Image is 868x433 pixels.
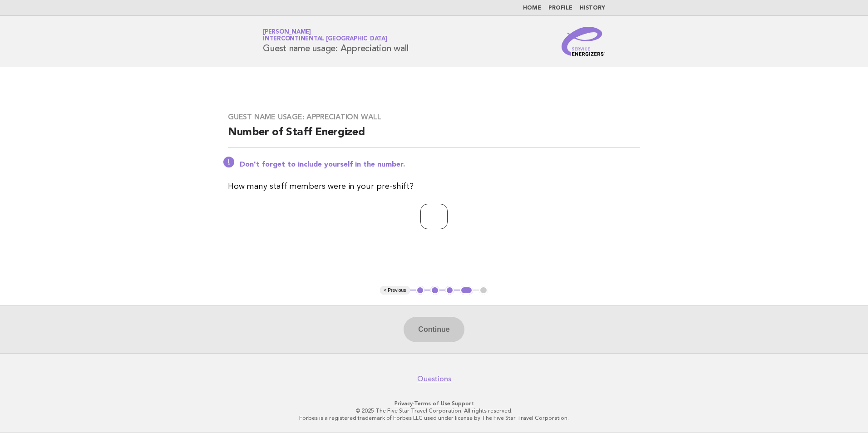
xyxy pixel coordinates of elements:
[580,5,605,11] a: History
[416,286,425,295] button: 1
[562,27,605,56] img: Service Energizers
[414,400,450,407] a: Terms of Use
[445,286,454,295] button: 3
[430,286,439,295] button: 2
[156,414,712,422] p: Forbes is a registered trademark of Forbes LLC used under license by The Five Star Travel Corpora...
[460,286,473,295] button: 4
[263,29,387,42] a: [PERSON_NAME]InterContinental [GEOGRAPHIC_DATA]
[156,407,712,414] p: © 2025 The Five Star Travel Corporation. All rights reserved.
[263,30,408,53] h1: Guest name usage: Appreciation wall
[548,5,572,11] a: Profile
[380,286,409,295] button: < Previous
[228,125,640,148] h2: Number of Staff Energized
[156,400,712,407] p: · ·
[240,160,640,169] p: Don't forget to include yourself in the number.
[452,400,474,407] a: Support
[263,36,387,42] span: InterContinental [GEOGRAPHIC_DATA]
[228,113,640,122] h3: Guest name usage: Appreciation wall
[395,400,413,407] a: Privacy
[417,374,451,384] a: Questions
[228,180,640,193] p: How many staff members were in your pre-shift?
[523,5,541,11] a: Home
